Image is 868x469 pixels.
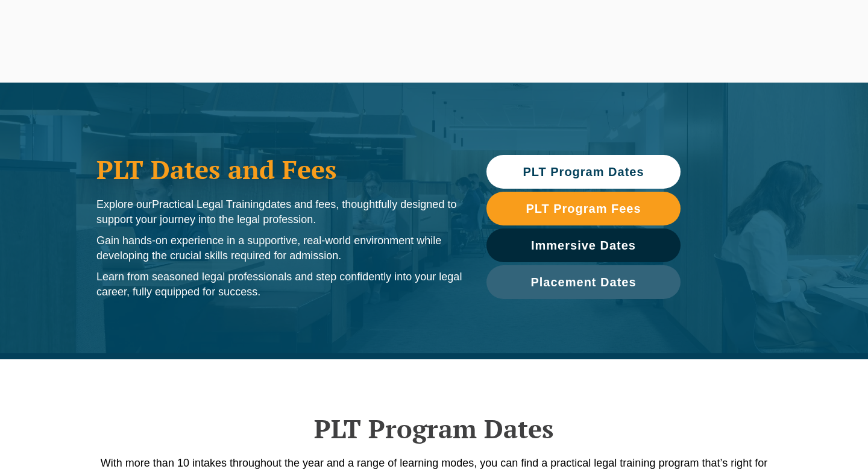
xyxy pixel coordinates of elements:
span: PLT Program Fees [526,203,641,215]
a: PLT Program Fees [486,192,681,225]
a: Placement Dates [486,265,681,299]
span: PLT Program Dates [523,166,644,178]
a: PLT Program Dates [486,155,681,189]
span: Placement Dates [530,276,636,288]
a: Immersive Dates [486,228,681,262]
p: Learn from seasoned legal professionals and step confidently into your legal career, fully equipp... [96,269,462,300]
h2: PLT Program Dates [90,414,778,444]
span: Practical Legal Training [152,198,265,210]
p: Explore our dates and fees, thoughtfully designed to support your journey into the legal profession. [96,197,462,227]
h1: PLT Dates and Fees [96,154,462,184]
p: Gain hands-on experience in a supportive, real-world environment while developing the crucial ski... [96,233,462,263]
span: Immersive Dates [531,239,636,251]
